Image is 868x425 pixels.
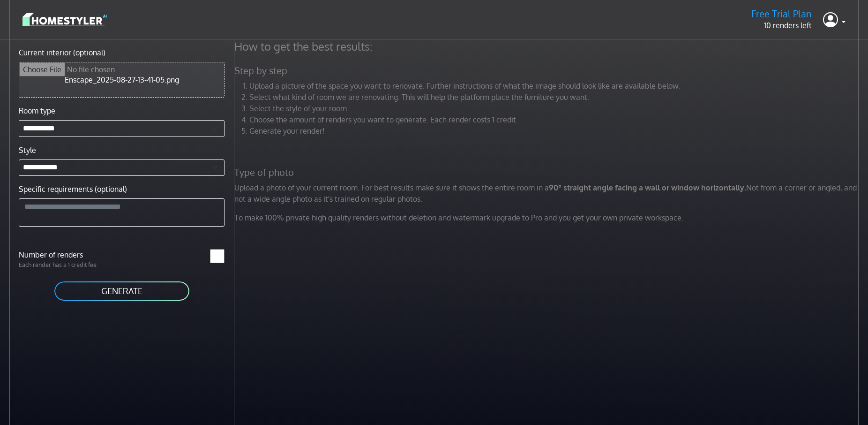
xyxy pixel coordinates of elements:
[13,249,122,260] label: Number of renders
[249,80,861,91] li: Upload a picture of the space you want to renovate. Further instructions of what the image should...
[249,91,861,103] li: Select what kind of room we are renovating. This will help the platform place the furniture you w...
[229,167,867,178] h5: Type of photo
[19,183,127,195] label: Specific requirements (optional)
[249,103,861,114] li: Select the style of your room.
[19,47,105,58] label: Current interior (optional)
[19,105,55,116] label: Room type
[53,281,190,302] button: GENERATE
[249,114,861,125] li: Choose the amount of renders you want to generate. Each render costs 1 credit.
[249,125,861,137] li: Generate your render!
[229,39,867,53] h4: How to get the best results:
[751,8,812,20] h5: Free Trial Plan
[19,144,36,156] label: Style
[229,212,867,223] p: To make 100% private high quality renders without deletion and watermark upgrade to Pro and you g...
[549,183,746,192] strong: 90° straight angle facing a wall or window horizontally.
[22,11,107,28] img: logo-3de290ba35641baa71223ecac5eacb59cb85b4c7fdf211dc9aaecaaee71ea2f8.svg
[229,182,867,205] p: Upload a photo of your current room. For best results make sure it shows the entire room in a Not...
[229,65,867,76] h5: Step by step
[13,260,122,269] p: Each render has a 1 credit fee
[751,20,812,31] p: 10 renders left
